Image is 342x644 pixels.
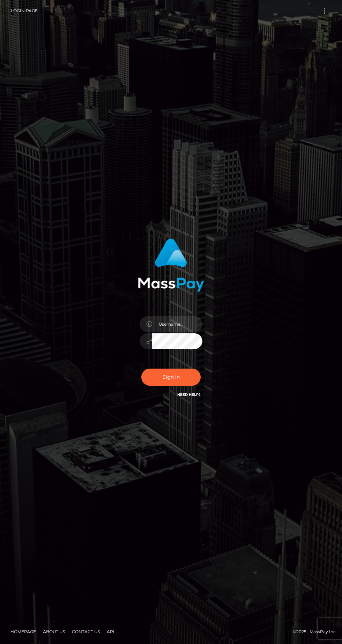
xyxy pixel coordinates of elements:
a: Contact Us [69,626,103,637]
a: Need Help? [177,392,201,397]
a: About Us [40,626,68,637]
a: API [104,626,117,637]
input: Username... [152,316,202,332]
img: MassPay Login [138,238,204,292]
div: © 2025 , MassPay Inc. [5,628,337,636]
button: Toggle navigation [318,6,331,16]
button: Sign in [141,369,201,386]
a: Homepage [8,626,39,637]
a: Login Page [11,3,38,18]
